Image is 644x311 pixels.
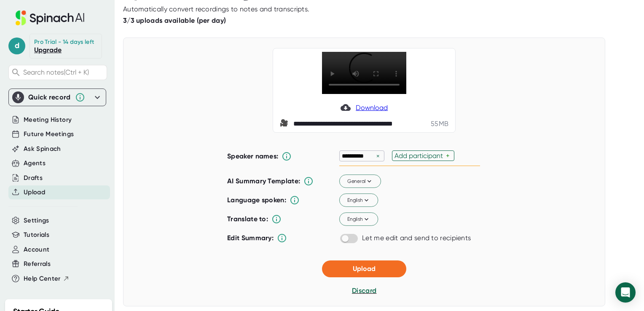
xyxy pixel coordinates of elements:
button: General [339,175,381,188]
div: × [374,152,382,160]
b: 3/3 uploads available (per day) [123,16,226,24]
button: English [339,213,378,226]
button: Agents [24,158,46,168]
div: Quick record [28,93,71,102]
a: Download [341,102,388,113]
a: Upgrade [34,46,62,54]
b: Edit Summary: [227,234,274,242]
div: Automatically convert recordings to notes and transcripts. [123,5,309,13]
button: Future Meetings [24,129,74,139]
button: Referrals [24,259,51,269]
button: Ask Spinach [24,144,61,154]
button: Drafts [24,173,43,183]
div: Add participant [394,152,446,160]
span: English [347,215,370,223]
div: + [446,152,452,160]
div: Open Intercom Messenger [615,282,636,303]
span: General [347,177,373,185]
div: Pro Trial - 14 days left [34,38,94,46]
div: Quick record [12,89,102,106]
button: English [339,194,378,207]
span: video [280,119,290,129]
b: Language spoken: [227,196,286,204]
b: Speaker names: [227,152,278,160]
button: Settings [24,216,49,225]
button: Help Center [24,274,70,284]
span: Help Center [24,274,61,284]
button: Discard [352,286,376,296]
span: Discard [352,287,376,295]
div: 55 MB [431,120,448,128]
div: Let me edit and send to recipients [362,234,471,242]
span: d [8,38,25,54]
b: AI Summary Template: [227,177,300,185]
span: English [347,196,370,204]
button: Upload [24,188,45,197]
span: Download [356,104,388,112]
button: Account [24,245,49,255]
b: Translate to: [227,215,268,223]
button: Meeting History [24,115,72,125]
span: Upload [353,265,376,273]
span: Search notes (Ctrl + K) [23,68,89,76]
button: Tutorials [24,230,49,240]
button: Upload [322,260,406,277]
